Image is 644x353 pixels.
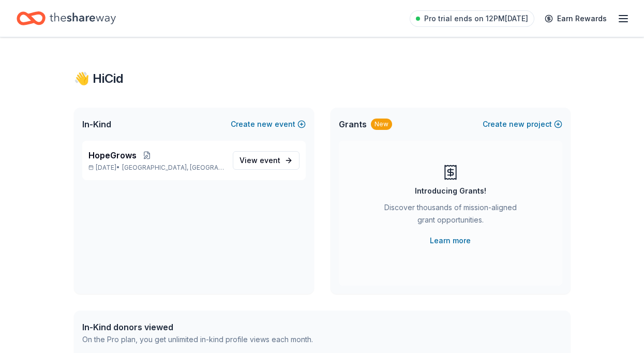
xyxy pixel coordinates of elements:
a: View event [233,151,299,170]
a: Pro trial ends on 12PM[DATE] [410,10,534,27]
div: 👋 Hi Cid [74,70,571,87]
a: Home [17,6,116,31]
a: Learn more [430,234,471,247]
button: Createnewevent [231,118,306,130]
span: [GEOGRAPHIC_DATA], [GEOGRAPHIC_DATA] [122,164,224,172]
span: HopeGrows [88,149,137,161]
span: new [509,118,525,130]
a: Earn Rewards [538,9,613,28]
span: Pro trial ends on 12PM[DATE] [424,12,528,25]
span: Grants [339,118,367,130]
span: event [260,156,280,165]
div: Discover thousands of mission-aligned grant opportunities. [380,201,521,230]
p: [DATE] • [88,164,224,172]
span: new [257,118,273,130]
div: Introducing Grants! [415,185,486,197]
div: In-Kind donors viewed [82,321,313,333]
div: On the Pro plan, you get unlimited in-kind profile views each month. [82,333,313,346]
span: In-Kind [82,118,111,130]
span: View [239,154,280,167]
div: New [371,119,392,130]
button: Createnewproject [483,118,562,130]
